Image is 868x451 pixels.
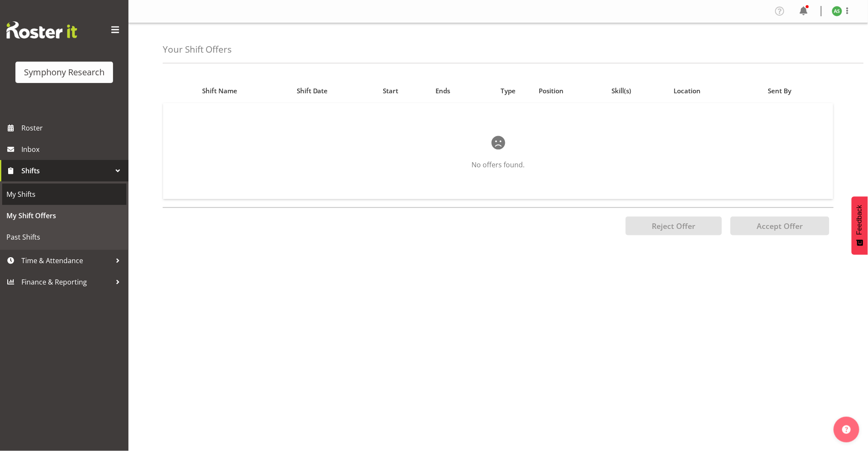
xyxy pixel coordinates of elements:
[674,86,701,96] span: Location
[2,205,126,226] a: My Shift Offers
[383,86,398,96] span: Start
[6,209,122,222] span: My Shift Offers
[21,122,124,134] span: Roster
[852,196,868,255] button: Feedback - Show survey
[842,425,851,434] img: help-xxl-2.png
[21,164,111,177] span: Shifts
[436,86,450,96] span: Ends
[652,221,695,231] span: Reject Offer
[191,160,806,170] p: No offers found.
[163,45,232,54] h4: Your Shift Offers
[21,143,124,156] span: Inbox
[2,184,126,205] a: My Shifts
[297,86,328,96] span: Shift Date
[768,86,792,96] span: Sent By
[6,231,122,243] span: Past Shifts
[731,217,829,235] button: Accept Offer
[202,86,237,96] span: Shift Name
[6,188,122,201] span: My Shifts
[6,21,77,39] img: Rosterit website logo
[757,221,803,231] span: Accept Offer
[21,276,111,288] span: Finance & Reporting
[2,226,126,248] a: Past Shifts
[832,6,842,16] img: ange-steiger11422.jpg
[21,254,111,267] span: Time & Attendance
[501,86,516,96] span: Type
[539,86,564,96] span: Position
[24,66,104,79] div: Symphony Research
[856,205,864,235] span: Feedback
[612,86,632,96] span: Skill(s)
[626,217,722,235] button: Reject Offer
